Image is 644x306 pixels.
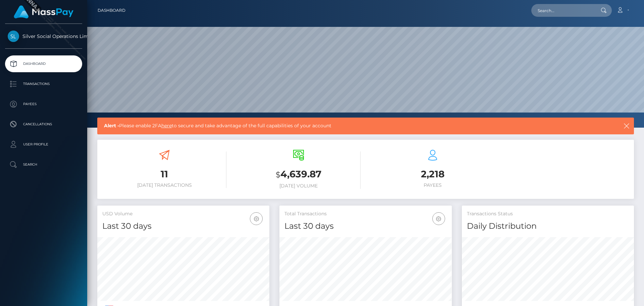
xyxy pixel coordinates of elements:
a: here [161,123,172,129]
p: Cancellations [8,119,79,129]
h5: Total Transactions [284,211,446,217]
h5: USD Volume [102,211,264,217]
img: MassPay Logo [14,5,73,18]
img: Silver Social Operations Limited [8,31,19,42]
a: Transactions [5,76,82,92]
a: Dashboard [5,55,82,72]
a: Payees [5,96,82,113]
h3: 11 [102,168,226,181]
h3: 4,639.87 [236,168,361,181]
span: Please enable 2FA to secure and take advantage of the full capabilities of your account [104,122,570,129]
p: Search [8,160,79,170]
p: Dashboard [8,59,79,69]
h5: Transactions Status [467,211,629,217]
span: Silver Social Operations Limited [5,33,82,39]
a: Dashboard [98,3,125,17]
a: User Profile [5,136,82,153]
h6: [DATE] Transactions [102,182,226,188]
input: Search... [531,4,594,17]
h4: Last 30 days [102,220,264,232]
p: Transactions [8,79,79,89]
b: Alert - [104,123,119,129]
p: Payees [8,99,79,109]
a: Search [5,156,82,173]
h4: Daily Distribution [467,220,629,232]
small: $ [276,170,280,179]
h4: Last 30 days [284,220,446,232]
h6: Payees [371,182,495,188]
a: Cancellations [5,116,82,133]
h3: 2,218 [371,168,495,181]
p: User Profile [8,139,79,149]
h6: [DATE] Volume [236,183,361,189]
